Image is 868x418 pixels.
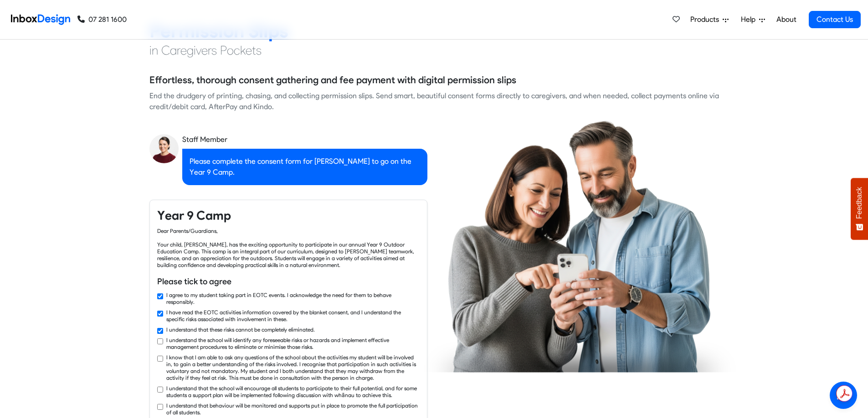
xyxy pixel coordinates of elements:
label: I understand the school will identify any foreseeable risks or hazards and implement effective ma... [166,337,420,350]
label: I understand that these risks cannot be completely eliminated. [166,326,315,333]
label: I have read the EOTC activities information covered by the blanket consent, and I understand the ... [166,309,420,322]
h4: Year 9 Camp [157,207,420,224]
button: Feedback - Show survey [851,178,868,240]
label: I understand that the school will encourage all students to participate to their full potential, ... [166,385,420,398]
span: Help [741,14,759,25]
label: I know that I am able to ask any questions of the school about the activities my student will be ... [166,354,420,381]
h6: Please tick to agree [157,276,420,287]
a: Contact Us [809,11,861,28]
a: Help [737,10,769,29]
a: About [774,10,799,29]
div: End the drudgery of printing, chasing, and collecting permission slips. Send smart, beautiful con... [149,91,719,112]
img: staff_avatar.png [149,134,179,163]
a: 07 281 1600 [77,14,127,25]
h5: Effortless, thorough consent gathering and fee payment with digital permission slips [149,73,516,87]
a: Open chat [830,382,857,409]
div: Dear Parents/Guardians, Your child, [PERSON_NAME], has the exciting opportunity to participate in... [157,227,420,268]
img: parents_using_phone.png [423,120,736,372]
span: Feedback [855,187,863,219]
div: Staff Member [182,134,427,145]
a: Products [687,10,732,29]
label: I agree to my student taking part in EOTC events. I acknowledge the need for them to behave respo... [166,292,420,305]
div: Please complete the consent form for [PERSON_NAME] to go on the Year 9 Camp. [182,149,427,185]
label: I understand that behaviour will be monitored and supports put in place to promote the full parti... [166,402,420,416]
span: Products [690,14,723,25]
h4: in Caregivers Pockets [149,42,719,59]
